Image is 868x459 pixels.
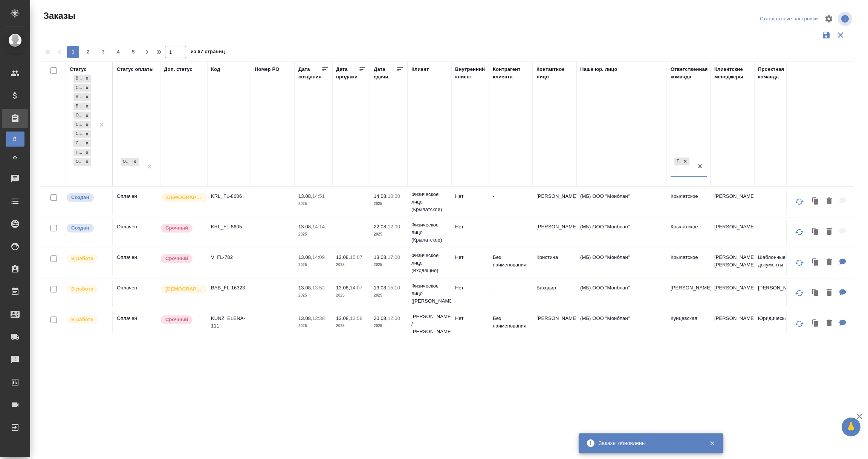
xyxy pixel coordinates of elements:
[576,311,667,337] td: (МБ) ООО "Монблан"
[73,74,92,83] div: В работе, Сдан без статистики, Выполнен, Без обратной связи, Ожидание предоплаты, Согласование КП...
[41,10,75,22] span: Заказы
[374,200,404,208] p: 2025
[374,231,404,238] p: 2025
[336,292,366,299] p: 2025
[455,254,485,261] p: Нет
[73,84,83,92] div: Сдан без статистики
[336,66,359,81] div: Дата продажи
[66,284,108,294] div: Выставляет ПМ после принятия заказа от КМа
[66,223,108,233] div: Выставляется автоматически при создании заказа
[667,311,711,337] td: Кунцевская
[411,313,448,335] p: [PERSON_NAME] / [PERSON_NAME]
[336,254,350,260] p: 13.08,
[298,292,329,299] p: 2025
[97,48,109,56] span: 3
[758,66,794,81] div: Проектная команда
[808,316,823,331] button: Клонировать
[711,280,754,307] td: [PERSON_NAME]
[704,440,720,447] button: Закрыть
[113,311,160,337] td: Оплачен
[211,66,220,73] div: Код
[790,284,808,302] button: Обновить
[455,284,485,292] p: Нет
[336,261,366,269] p: 2025
[73,139,83,147] div: Связаться с клиентом
[388,224,400,229] p: 12:00
[388,315,400,321] p: 12:00
[211,315,247,330] p: KUNZ_ELENA-111
[127,46,139,58] button: 5
[711,250,754,276] td: [PERSON_NAME], [PERSON_NAME]
[674,157,690,166] div: Технический
[711,219,754,246] td: [PERSON_NAME]
[754,280,798,307] td: [PERSON_NAME]
[312,285,325,291] p: 13:52
[82,48,94,56] span: 2
[298,285,312,291] p: 13.08,
[73,121,83,129] div: Согласование КП
[493,193,529,200] p: -
[298,224,312,229] p: 13.08,
[711,189,754,215] td: [PERSON_NAME]
[298,322,329,330] p: 2025
[160,284,203,294] div: Выставляется автоматически для первых 3 заказов нового контактного лица. Особое внимание
[455,223,485,231] p: Нет
[113,189,160,215] td: Оплачен
[808,285,823,301] button: Клонировать
[790,254,808,272] button: Обновить
[165,194,203,201] p: [DEMOGRAPHIC_DATA]
[73,111,92,120] div: В работе, Сдан без статистики, Выполнен, Без обратной связи, Ожидание предоплаты, Согласование КП...
[71,285,93,293] p: В работе
[164,66,193,73] div: Доп. статус
[71,224,89,232] p: Создан
[533,219,576,246] td: [PERSON_NAME]
[714,66,750,81] div: Клиентские менеджеры
[374,224,388,229] p: 22.08,
[493,284,529,292] p: -
[790,223,808,241] button: Обновить
[350,285,362,291] p: 14:07
[70,66,87,73] div: Статус
[73,130,83,138] div: Создан
[71,255,93,262] p: В работе
[374,66,396,81] div: Дата сдачи
[160,254,203,264] div: Выставляется автоматически, если на указанный объем услуг необходимо больше времени в стандартном...
[374,254,388,260] p: 13.08,
[66,254,108,264] div: Выставляет ПМ после принятия заказа от КМа
[455,66,485,81] div: Внутренний клиент
[336,322,366,330] p: 2025
[298,261,329,269] p: 2025
[411,221,448,244] p: Физическое лицо (Крылатское)
[576,219,667,246] td: (МБ) ООО "Монблан"
[667,250,711,276] td: Крылатское
[165,224,188,232] p: Срочный
[160,315,203,325] div: Выставляется автоматически, если на указанный объем услуг необходимо больше времени в стандартном...
[298,315,312,321] p: 13.08,
[411,66,429,73] div: Клиент
[120,157,140,167] div: Оплачен
[674,158,681,165] div: Технический
[823,255,836,270] button: Удалить
[9,135,21,143] span: В
[113,219,160,246] td: Оплачен
[73,92,92,102] div: В работе, Сдан без статистики, Выполнен, Без обратной связи, Ожидание предоплаты, Согласование КП...
[73,157,92,167] div: В работе, Сдан без статистики, Выполнен, Без обратной связи, Ожидание предоплаты, Согласование КП...
[808,224,823,240] button: Клонировать
[374,315,388,321] p: 20.08,
[73,83,92,93] div: В работе, Сдан без статистики, Выполнен, Без обратной связи, Ожидание предоплаты, Согласование КП...
[113,250,160,276] td: Оплачен
[9,154,21,162] span: Ф
[711,311,754,337] td: [PERSON_NAME]
[599,439,698,447] div: Заказы обновлены
[113,280,160,307] td: Оплачен
[833,28,848,42] button: Сбросить фильтры
[667,280,711,307] td: [PERSON_NAME]
[160,223,203,233] div: Выставляется автоматически, если на указанный объем услуг необходимо больше времени в стандартном...
[493,66,529,81] div: Контрагент клиента
[165,285,203,293] p: [DEMOGRAPHIC_DATA]
[576,189,667,215] td: (МБ) ООО "Монблан"
[411,252,448,274] p: Физическое лицо (Входящие)
[374,322,404,330] p: 2025
[580,66,617,73] div: Наше юр. лицо
[255,66,279,73] div: Номер PO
